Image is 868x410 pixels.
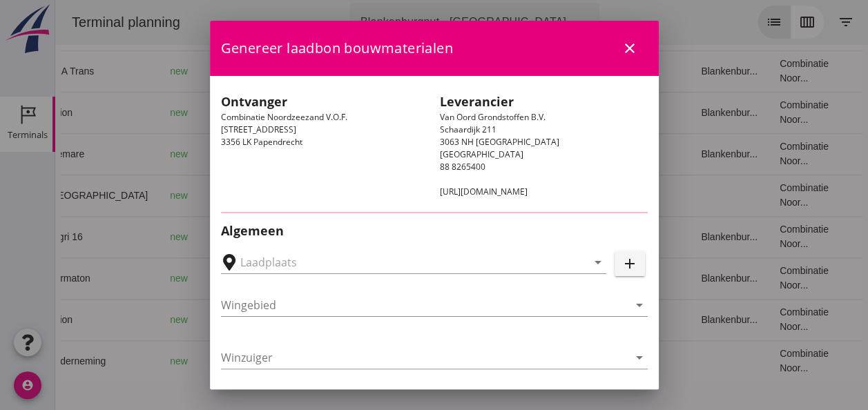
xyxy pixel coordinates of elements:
td: Combinatie Noor... [713,133,799,175]
td: Blankenbur... [635,216,713,257]
td: Filling sand [460,92,530,133]
div: [GEOGRAPHIC_DATA] [164,147,280,162]
div: [GEOGRAPHIC_DATA] [164,313,280,327]
td: 480 [316,92,392,133]
i: directions_boat [271,149,280,159]
i: directions_boat [271,191,280,200]
td: Ontzilt oph.zan... [460,216,530,257]
td: 434 [316,133,392,175]
i: close [621,40,638,57]
div: [GEOGRAPHIC_DATA] [164,106,280,120]
input: Wingebied [221,294,628,316]
small: m3 [349,233,360,242]
td: 18 [530,340,635,382]
td: new [104,340,153,382]
td: Filling sand [460,175,530,216]
i: directions_boat [271,315,280,324]
td: Combinatie Noor... [713,340,799,382]
td: 18 [530,175,635,216]
td: Filling sand [460,133,530,175]
td: new [104,50,153,92]
td: 18 [530,257,635,299]
i: arrow_drop_down [590,254,606,271]
h2: Ontvanger [221,92,429,111]
td: Combinatie Noor... [713,50,799,92]
td: new [104,216,153,257]
small: m3 [343,68,354,76]
td: 18 [530,92,635,133]
i: calendar_view_week [744,14,760,30]
td: 480 [316,299,392,340]
td: Blankenbur... [635,50,713,92]
h2: Algemeen [221,222,648,240]
td: Combinatie Noor... [713,216,799,257]
div: Gouda [164,354,280,369]
td: new [104,299,153,340]
div: Blankenburgput - [GEOGRAPHIC_DATA] [305,14,511,30]
i: arrow_drop_down [519,14,536,30]
i: list [711,14,727,30]
td: 18 [530,50,635,92]
div: Terminal planning [6,12,136,32]
td: Blankenbur... [635,257,713,299]
div: Gouda [164,271,280,286]
td: Filling sand [460,299,530,340]
td: 1231 [316,340,392,382]
i: arrow_drop_down [631,297,648,313]
td: Combinatie Noor... [713,299,799,340]
div: Van Oord Grondstoffen B.V. Schaardijk 211 3063 NH [GEOGRAPHIC_DATA] [GEOGRAPHIC_DATA] 88 8265400 ... [434,87,653,204]
small: m3 [343,275,354,283]
i: directions_boat [199,356,209,366]
td: new [104,175,153,216]
td: Combinatie Noor... [713,175,799,216]
i: filter_list [782,14,799,30]
i: directions_boat [271,108,280,117]
div: Gouda [164,230,280,244]
td: 672 [316,257,392,299]
td: new [104,257,153,299]
input: Winzuiger [221,346,628,369]
td: 1298 [316,216,392,257]
div: Combinatie Noordzeezand V.O.F. [STREET_ADDRESS] 3356 LK Papendrecht [215,87,434,204]
td: Combinatie Noor... [713,92,799,133]
i: directions_boat [199,273,209,283]
td: Filling sand [460,50,530,92]
td: 336 [316,50,392,92]
small: m3 [343,192,354,200]
td: new [104,92,153,133]
div: Genereer laadbon bouwmaterialen [210,21,659,76]
td: 467 [316,175,392,216]
td: new [104,133,153,175]
i: directions_boat [199,232,209,242]
td: Ontzilt oph.zan... [460,257,530,299]
td: Blankenbur... [635,92,713,133]
small: m3 [343,150,354,159]
i: arrow_drop_down [631,349,648,366]
div: [GEOGRAPHIC_DATA] [164,188,280,203]
small: m3 [343,109,354,117]
div: Tilburg [164,64,280,79]
small: m3 [343,316,354,324]
td: 18 [530,216,635,257]
td: Combinatie Noor... [713,257,799,299]
td: 18 [530,299,635,340]
i: directions_boat [199,66,209,76]
i: add [621,255,638,272]
td: 18 [530,133,635,175]
td: Ontzilt oph.zan... [460,340,530,382]
small: m3 [349,358,360,366]
input: Laadplaats [240,251,568,273]
td: Blankenbur... [635,299,713,340]
h2: Leverancier [440,92,648,111]
td: Blankenbur... [635,133,713,175]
